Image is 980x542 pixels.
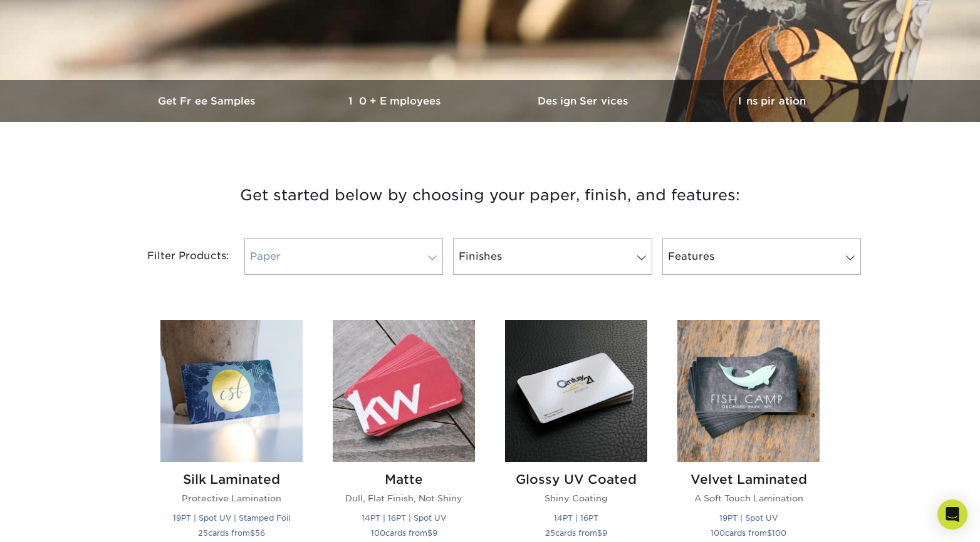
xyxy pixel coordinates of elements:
p: Protective Lamination [160,492,303,504]
a: Finishes [453,238,652,275]
small: 14PT | 16PT | Spot UV [362,513,446,523]
span: $ [250,528,255,538]
a: Paper [244,238,443,275]
p: Shiny Coating [505,492,647,504]
small: cards from [198,528,265,538]
span: $ [597,528,602,538]
span: 56 [255,528,265,538]
img: Glossy UV Coated Business Cards [505,320,647,462]
span: 100 [711,528,725,538]
div: Open Intercom Messenger [937,499,967,529]
p: A Soft Touch Lamination [677,492,820,504]
small: cards from [711,528,786,538]
h2: Glossy UV Coated [505,472,647,487]
h2: Silk Laminated [160,472,303,487]
iframe: Google Customer Reviews [3,504,107,538]
small: cards from [545,528,607,538]
span: 9 [602,528,607,538]
h3: Inspiration [678,95,866,107]
div: Filter Products: [114,238,239,275]
img: Velvet Laminated Business Cards [677,320,820,462]
span: $ [427,528,432,538]
small: 19PT | Spot UV | Stamped Foil [173,513,290,523]
small: cards from [371,528,437,538]
span: $ [767,528,772,538]
a: Inspiration [678,80,866,122]
img: Matte Business Cards [333,320,475,462]
h2: Velvet Laminated [677,472,820,487]
a: Design Services [490,80,678,122]
h2: Matte [333,472,475,487]
span: 25 [545,528,555,538]
span: 100 [371,528,385,538]
h3: Design Services [490,95,678,107]
h3: Get started below by choosing your paper, finish, and features: [123,167,857,223]
p: Dull, Flat Finish, Not Shiny [333,492,475,504]
a: Features [662,238,861,275]
span: 9 [432,528,437,538]
span: 25 [198,528,208,538]
h3: 10+ Employees [302,95,490,107]
h3: Get Free Samples [114,95,302,107]
span: 100 [772,528,786,538]
small: 19PT | Spot UV [719,513,778,523]
small: 14PT | 16PT [554,513,598,523]
a: 10+ Employees [302,80,490,122]
a: Get Free Samples [114,80,302,122]
img: Silk Laminated Business Cards [160,320,303,462]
